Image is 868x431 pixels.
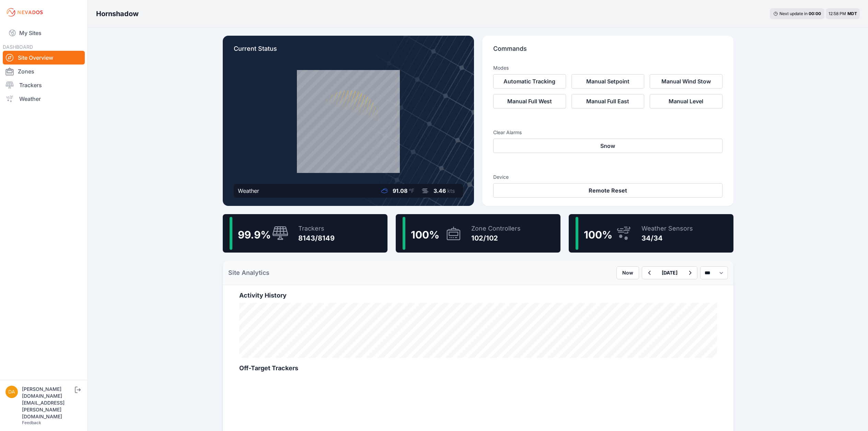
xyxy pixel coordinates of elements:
[3,25,85,41] a: My Sites
[569,214,733,253] a: 100%Weather Sensors34/34
[493,74,566,89] button: Automatic Tracking
[493,139,722,153] button: Snow
[641,233,693,243] div: 34/34
[228,268,269,278] h2: Site Analytics
[650,74,722,89] button: Manual Wind Stow
[829,11,846,16] span: 12:58 PM
[650,94,722,108] button: Manual Level
[3,78,85,92] a: Trackers
[239,363,717,373] h2: Off-Target Trackers
[584,229,612,241] span: 100 %
[234,44,463,59] p: Current Status
[409,187,414,194] span: °F
[5,386,18,398] img: darren.wang@nevados.solar
[223,214,387,253] a: 99.9%Trackers8143/8149
[22,420,41,425] a: Feedback
[493,174,722,180] h3: Device
[298,224,335,233] div: Trackers
[433,187,446,194] span: 3.46
[396,214,560,253] a: 100%Zone Controllers102/102
[447,187,455,194] span: kts
[3,65,85,78] a: Zones
[411,229,439,241] span: 100 %
[22,386,73,420] div: [PERSON_NAME][DOMAIN_NAME][EMAIL_ADDRESS][PERSON_NAME][DOMAIN_NAME]
[471,224,521,233] div: Zone Controllers
[393,187,407,194] span: 91.08
[298,233,335,243] div: 8143/8149
[493,65,509,71] h3: Modes
[493,129,722,136] h3: Clear Alarms
[571,94,644,108] button: Manual Full East
[493,94,566,108] button: Manual Full West
[5,7,44,18] img: Nevados
[238,187,259,195] div: Weather
[571,74,644,89] button: Manual Setpoint
[493,44,722,59] p: Commands
[3,44,33,50] span: DASHBOARD
[239,291,717,300] h2: Activity History
[471,233,521,243] div: 102/102
[616,266,639,279] button: Now
[809,11,821,16] div: 00 : 00
[779,11,808,16] span: Next update in
[96,5,139,23] nav: Breadcrumb
[96,9,139,19] h3: Hornshadow
[3,92,85,106] a: Weather
[641,224,693,233] div: Weather Sensors
[656,267,683,279] button: [DATE]
[847,11,857,16] span: MDT
[3,51,85,65] a: Site Overview
[238,229,271,241] span: 99.9 %
[493,183,722,198] button: Remote Reset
